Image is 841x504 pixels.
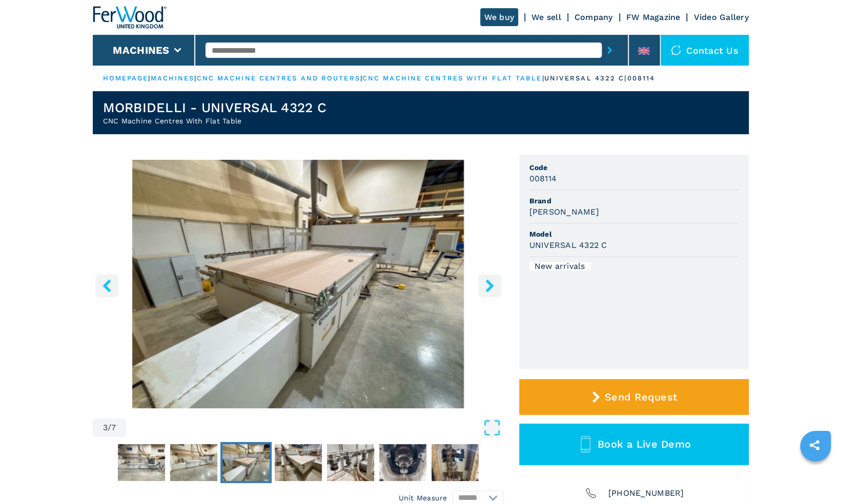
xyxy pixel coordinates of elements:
[103,99,326,116] h1: MORBIDELLI - UNIVERSAL 4322 C
[93,6,167,29] img: Ferwood
[529,262,590,270] div: New arrivals
[429,442,481,483] button: Go to Slide 7
[360,74,362,82] span: |
[103,74,149,82] a: HOMEPAGE
[605,391,677,403] span: Send Request
[377,442,428,483] button: Go to Slide 6
[529,206,599,218] h3: [PERSON_NAME]
[273,442,324,483] button: Go to Slide 4
[531,12,561,22] a: We sell
[222,444,270,481] img: 4b57d6b78c0955ca5d26ee24d50704f3
[693,12,748,22] a: Video Gallery
[480,8,519,26] a: We buy
[93,160,504,408] div: Go to Slide 3
[478,274,501,297] button: right-button
[220,442,272,483] button: Go to Slide 3
[661,35,749,66] div: Contact us
[542,74,544,82] span: |
[602,38,618,62] button: submit-button
[626,12,681,22] a: FW Magazine
[797,458,833,496] iframe: Chat
[529,162,739,173] span: Code
[197,74,360,82] a: cnc machine centres and routers
[362,74,542,82] a: cnc machine centres with flat table
[103,424,108,432] span: 3
[529,229,739,239] span: Model
[103,116,326,126] h2: CNC Machine Centres With Flat Table
[327,444,374,481] img: 71daec9ceab0f888bca3b8d9b181432e
[575,12,613,22] a: Company
[118,444,165,481] img: 39bc1d11c124690a0129da3f84202259
[519,379,749,415] button: Send Request
[544,74,627,83] p: universal 4322 c |
[529,239,607,251] h3: UNIVERSAL 4322 C
[671,45,681,55] img: Contact us
[168,442,219,483] button: Go to Slide 2
[116,442,167,483] button: Go to Slide 1
[151,74,195,82] a: machines
[275,444,322,481] img: 36f5054a5e77763309c31e27c7e28b7d
[598,438,691,450] span: Book a Live Demo
[95,274,118,297] button: left-button
[170,444,217,481] img: 020ee405b0b3742aa8507a9faaa1b2d0
[194,74,196,82] span: |
[608,486,684,500] span: [PHONE_NUMBER]
[108,424,111,432] span: /
[129,418,501,437] button: Open Fullscreen
[802,432,827,458] a: sharethis
[111,424,116,432] span: 7
[399,493,447,503] em: Unit Measure
[627,74,655,83] p: 008114
[584,486,598,500] img: Phone
[113,44,169,56] button: Machines
[379,444,426,481] img: be58a823afe169ec12b816da18aaba70
[432,444,479,481] img: 511fb55cfbf207cc1076b524361f4bcb
[93,160,504,408] img: CNC Machine Centres With Flat Table MORBIDELLI UNIVERSAL 4322 C
[529,196,739,206] span: Brand
[519,424,749,465] button: Book a Live Demo
[148,74,150,82] span: |
[325,442,376,483] button: Go to Slide 5
[93,442,504,483] nav: Thumbnail Navigation
[529,173,557,184] h3: 008114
